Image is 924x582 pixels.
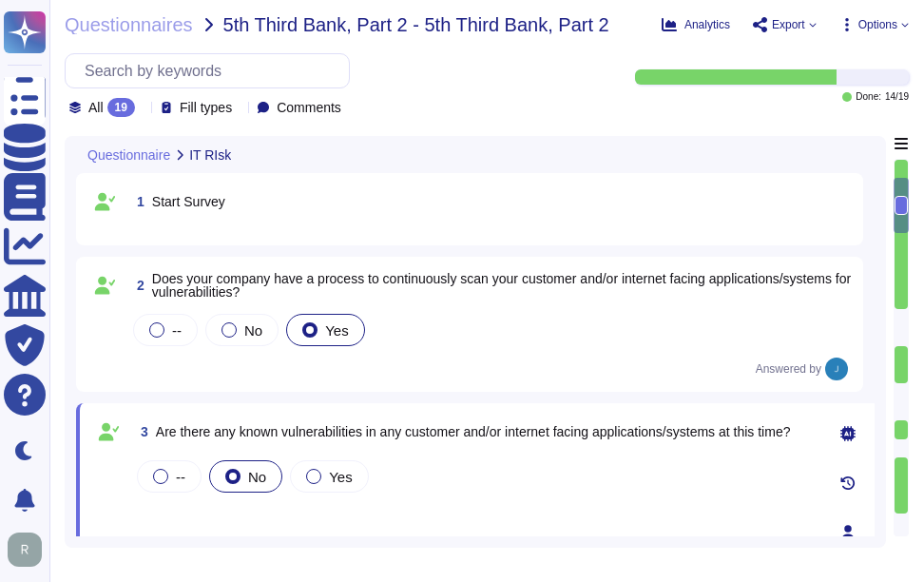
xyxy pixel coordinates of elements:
span: Are there any known vulnerabilities in any customer and/or internet facing applications/systems a... [156,424,791,439]
img: user [825,358,848,380]
span: No [248,469,266,485]
img: user [8,533,42,567]
span: Does your company have a process to continuously scan your customer and/or internet facing applic... [152,271,851,300]
span: Yes [329,469,352,485]
span: 5th Third Bank, Part 2 - 5th Third Bank, Part 2 [223,15,609,34]
span: -- [172,322,182,339]
span: All [88,101,104,114]
span: Analytics [684,19,730,30]
span: Answered by [756,363,821,375]
span: -- [176,469,185,485]
span: No [244,322,262,339]
span: Export [772,19,805,30]
span: Comments [277,101,341,114]
span: Done: [856,92,881,102]
button: Analytics [662,17,730,32]
span: 2 [129,279,144,292]
span: Fill types [180,101,232,114]
span: 1 [129,195,144,208]
span: IT RIsk [189,148,231,162]
div: 19 [107,98,135,117]
span: Start Survey [152,194,225,209]
span: Yes [325,322,348,339]
span: 3 [133,425,148,438]
span: Options [858,19,897,30]
span: Questionnaires [65,15,193,34]
span: 14 / 19 [885,92,909,102]
input: Search by keywords [75,54,349,87]
button: user [4,529,55,571]
span: Questionnaire [87,148,170,162]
